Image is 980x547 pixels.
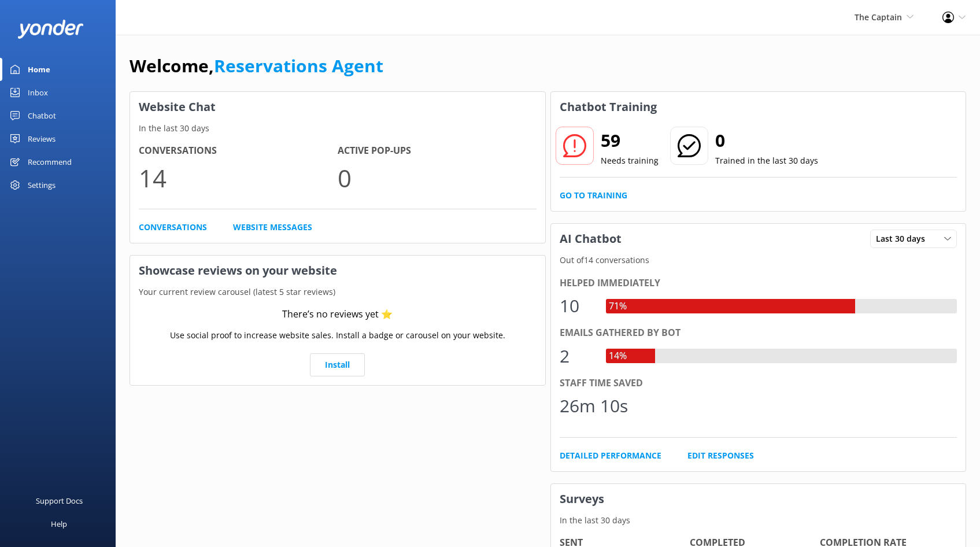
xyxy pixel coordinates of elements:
img: yonder-white-logo.png [17,20,84,39]
div: There’s no reviews yet ⭐ [282,307,393,322]
h3: Showcase reviews on your website [130,256,545,286]
h3: Surveys [551,484,966,514]
div: 10 [560,292,594,320]
div: Help [51,512,67,535]
div: 26m 10s [560,392,628,420]
a: Go to Training [560,189,627,202]
p: Trained in the last 30 days [715,154,818,167]
div: 2 [560,342,594,370]
p: 0 [338,158,537,197]
h3: Chatbot Training [551,92,665,122]
span: The Captain [855,12,902,23]
a: Reservations Agent [214,54,383,77]
div: Inbox [28,81,48,104]
p: Needs training [601,154,659,167]
div: Reviews [28,127,56,150]
div: Home [28,58,50,81]
a: Website Messages [233,221,312,234]
h3: Website Chat [130,92,545,122]
div: Settings [28,173,56,197]
h2: 0 [715,127,818,154]
h1: Welcome, [130,52,383,80]
p: Out of 14 conversations [551,254,966,267]
p: In the last 30 days [551,514,966,527]
h4: Active Pop-ups [338,143,537,158]
h2: 59 [601,127,659,154]
p: Use social proof to increase website sales. Install a badge or carousel on your website. [170,329,505,342]
p: Your current review carousel (latest 5 star reviews) [130,286,545,298]
div: Chatbot [28,104,56,127]
p: In the last 30 days [130,122,545,135]
span: Last 30 days [876,232,932,245]
div: Recommend [28,150,72,173]
h4: Conversations [139,143,338,158]
div: Staff time saved [560,376,957,391]
div: 71% [606,299,630,314]
div: Support Docs [36,489,83,512]
a: Detailed Performance [560,449,661,462]
p: 14 [139,158,338,197]
a: Conversations [139,221,207,234]
a: Edit Responses [687,449,754,462]
div: Emails gathered by bot [560,326,957,341]
div: Helped immediately [560,276,957,291]
h3: AI Chatbot [551,224,630,254]
div: 14% [606,349,630,364]
a: Install [310,353,365,376]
